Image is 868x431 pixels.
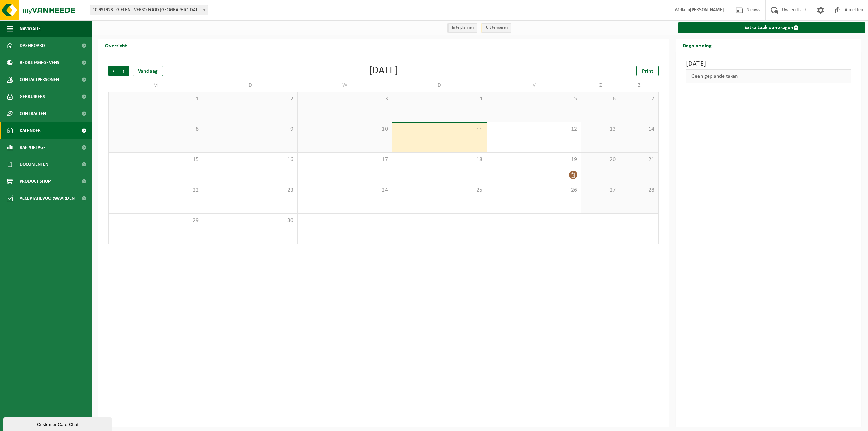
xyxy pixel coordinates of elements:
[206,125,294,133] span: 9
[20,173,51,190] span: Product Shop
[487,79,581,92] td: V
[396,95,483,103] span: 4
[20,105,46,122] span: Contracten
[490,95,578,103] span: 5
[678,22,866,33] a: Extra taak aanvragen
[676,39,718,52] h2: Dagplanning
[624,95,655,103] span: 7
[20,54,59,71] span: Bedrijfsgegevens
[3,416,113,431] iframe: chat widget
[620,79,659,92] td: Z
[690,7,724,13] strong: [PERSON_NAME]
[112,95,199,103] span: 1
[98,39,134,52] h2: Overzicht
[298,79,392,92] td: W
[369,66,398,76] div: [DATE]
[585,95,616,103] span: 6
[301,187,389,194] span: 24
[20,88,45,105] span: Gebruikers
[490,156,578,163] span: 19
[20,139,46,156] span: Rapportage
[301,156,389,163] span: 17
[112,217,199,224] span: 29
[396,126,483,134] span: 11
[396,187,483,194] span: 25
[624,156,655,163] span: 21
[447,23,477,33] li: In te plannen
[20,37,45,54] span: Dashboard
[20,190,75,207] span: Acceptatievoorwaarden
[624,125,655,133] span: 14
[20,20,41,37] span: Navigatie
[20,122,41,139] span: Kalender
[206,187,294,194] span: 23
[490,125,578,133] span: 12
[636,66,659,76] a: Print
[301,125,389,133] span: 10
[585,187,616,194] span: 27
[686,59,851,69] h3: [DATE]
[642,68,653,74] span: Print
[20,71,59,88] span: Contactpersonen
[206,217,294,224] span: 30
[396,156,483,163] span: 18
[20,156,48,173] span: Documenten
[108,66,119,76] span: Vorige
[581,79,620,92] td: Z
[112,187,199,194] span: 22
[490,187,578,194] span: 26
[206,156,294,163] span: 16
[203,79,298,92] td: D
[686,69,851,83] div: Geen geplande taken
[112,125,199,133] span: 8
[119,66,129,76] span: Volgende
[90,5,208,15] span: 10-991923 - GIELEN - VERSO FOOD ESSEN - ESSEN
[112,156,199,163] span: 15
[206,95,294,103] span: 2
[624,187,655,194] span: 28
[133,66,163,76] div: Vandaag
[108,79,203,92] td: M
[392,79,487,92] td: D
[585,156,616,163] span: 20
[585,125,616,133] span: 13
[301,95,389,103] span: 3
[481,23,511,33] li: Uit te voeren
[90,5,208,15] span: 10-991923 - GIELEN - VERSO FOOD ESSEN - ESSEN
